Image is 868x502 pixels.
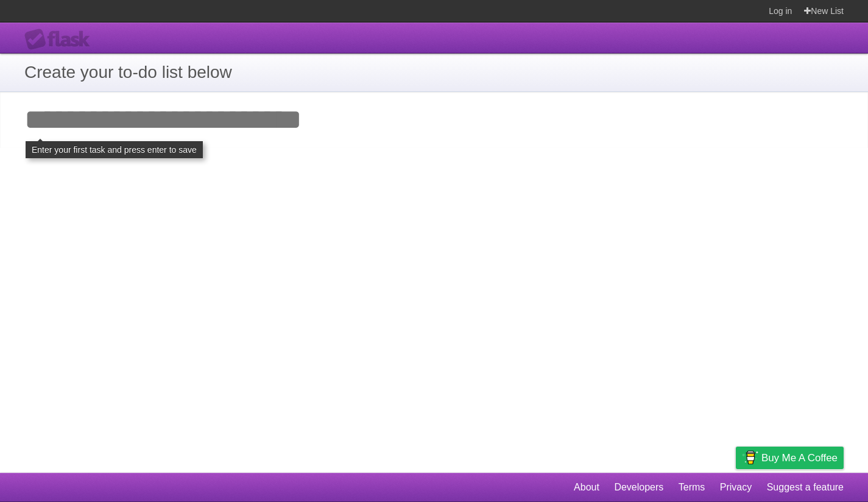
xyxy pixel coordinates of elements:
[761,447,838,469] span: Buy me a coffee
[574,476,599,499] a: About
[614,476,663,499] a: Developers
[767,476,844,499] a: Suggest a feature
[24,60,844,85] h1: Create your to-do list below
[679,476,705,499] a: Terms
[736,447,844,469] a: Buy me a coffee
[720,476,752,499] a: Privacy
[24,29,97,51] div: Flask
[742,447,758,468] img: Buy me a coffee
